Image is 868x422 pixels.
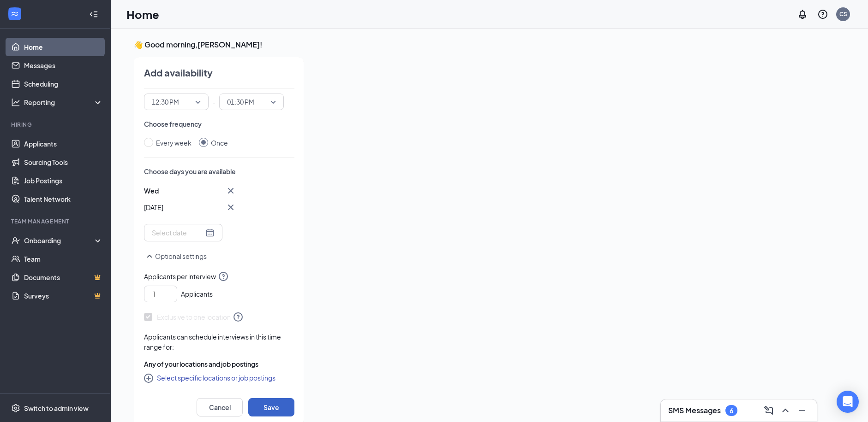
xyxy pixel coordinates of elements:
a: Team [24,250,103,268]
div: Applicants [144,282,294,302]
svg: CirclePlus [144,374,155,385]
svg: Cross [225,202,236,213]
h3: 👋 Good morning, [PERSON_NAME] ! [134,40,828,50]
div: Open Intercom Messenger [837,391,859,413]
span: 01:30 PM [227,95,254,109]
a: Job Postings [24,171,103,190]
svg: Analysis [11,98,20,107]
a: Talent Network [24,190,103,208]
div: Onboarding [24,236,95,245]
svg: UserCheck [11,236,20,245]
div: Reporting [24,98,103,107]
svg: Settings [11,404,20,413]
input: Select date [152,228,204,238]
button: CirclePlusSelect specific locations or job postings [144,372,275,383]
div: CS [839,10,847,18]
p: Choose frequency [144,119,294,129]
span: [DATE] [144,203,163,212]
svg: Notifications [797,9,808,20]
a: DocumentsCrown [24,268,103,287]
svg: QuestionInfo [817,9,828,20]
svg: Cross [225,185,236,196]
div: 6 [730,407,733,415]
span: Any of your locations and job postings [144,359,258,369]
button: Save [248,398,294,416]
svg: SmallChevronUp [144,251,155,262]
div: Team Management [11,217,101,225]
a: Messages [24,56,103,75]
a: Applicants [24,135,103,153]
div: Hiring [11,121,101,129]
svg: Collapse [89,10,98,19]
svg: ChevronUp [780,405,791,416]
h4: Add availability [144,66,213,79]
a: SurveysCrown [24,287,103,305]
button: ComposeMessage [761,403,776,418]
svg: WorkstreamLogo [10,9,19,18]
h1: Home [126,6,159,22]
a: Home [24,38,103,56]
h3: SMS Messages [668,405,721,416]
span: Applicants per interview [144,271,294,282]
a: Sourcing Tools [24,153,103,171]
p: Wed [144,186,159,195]
button: Cancel [197,398,243,416]
span: Exclusive to one location [144,311,244,322]
a: Scheduling [24,75,103,93]
span: Applicants can schedule interviews in this time range for: [144,333,281,351]
button: ChevronUp [778,403,793,418]
div: Every week [156,138,192,148]
div: Switch to admin view [24,404,89,413]
svg: QuestionInfo [233,311,244,322]
svg: ComposeMessage [763,405,774,416]
button: Minimize [795,403,809,418]
p: - [212,94,216,110]
span: 12:30 PM [152,95,179,109]
div: Once [211,138,228,148]
svg: Minimize [796,405,808,416]
svg: QuestionInfo [218,271,229,282]
p: Choose days you are available [144,167,294,176]
button: SmallChevronUpOptional settings [144,251,207,262]
input: 1 [148,287,177,301]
